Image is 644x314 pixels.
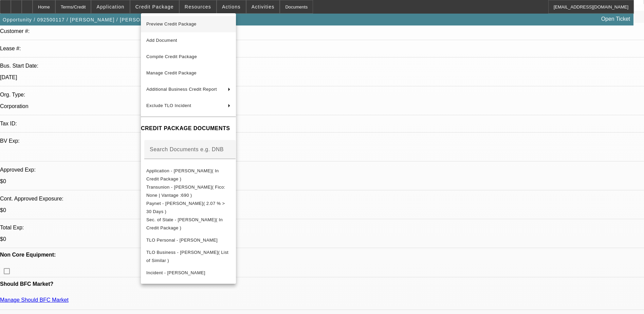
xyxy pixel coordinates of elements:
[141,183,236,199] button: Transunion - Ward, Brandon( Fico: None | Vantage :690 )
[141,199,236,216] button: Paynet - Ward Rolloff( 2.07 % > 30 Days )
[146,217,223,230] span: Sec. of State - [PERSON_NAME]( In Credit Package )
[146,38,177,43] span: Add Document
[141,216,236,232] button: Sec. of State - Ward Rolloff( In Credit Package )
[146,103,191,108] span: Exclude TLO Incident
[146,54,197,59] span: Compile Credit Package
[141,232,236,248] button: TLO Personal - Ward, Brandon
[146,270,205,275] span: Incident - [PERSON_NAME]
[146,87,217,92] span: Additional Business Credit Report
[141,167,236,183] button: Application - Ward Rolloff( In Credit Package )
[146,201,225,214] span: Paynet - [PERSON_NAME]( 2.07 % > 30 Days )
[141,248,236,265] button: TLO Business - Ward Rolloff( List of Similar )
[146,70,197,75] span: Manage Credit Package
[146,185,225,198] span: Transunion - [PERSON_NAME]( Fico: None | Vantage :690 )
[146,21,197,27] span: Preview Credit Package
[146,250,228,263] span: TLO Business - [PERSON_NAME]( List of Similar )
[146,238,218,243] span: TLO Personal - [PERSON_NAME]
[146,168,219,181] span: Application - [PERSON_NAME]( In Credit Package )
[141,265,236,281] button: Incident - Ward, Brandon
[141,124,236,133] h4: CREDIT PACKAGE DOCUMENTS
[150,146,224,152] mat-label: Search Documents e.g. DNB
